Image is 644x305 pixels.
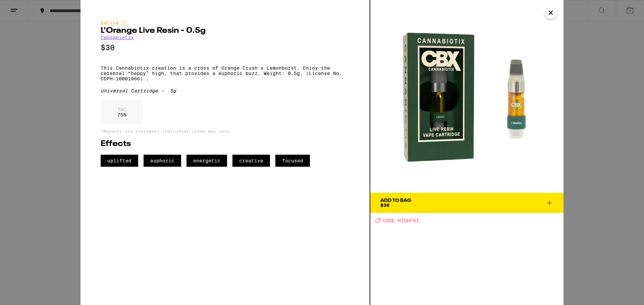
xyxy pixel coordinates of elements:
span: uplifted [101,155,138,167]
p: *Amounts are averages, individual items may vary. [101,129,350,133]
a: Cannabiotix [101,35,134,40]
div: Universal Cartridge - .5g [101,88,350,93]
div: Add To Bag [380,198,411,203]
div: Sativa [101,20,350,25]
span: energetic [186,155,227,167]
span: creative [232,155,270,167]
span: euphoric [144,155,181,167]
h2: L'Orange Live Resin - 0.5g [101,27,350,35]
span: Hi. Need any help? [4,5,48,10]
div: 75 % [101,100,143,124]
span: CODE HIGHFRI [383,218,419,223]
span: $30 [380,203,389,208]
p: This Cannabiotix creation is a cross of Orange Crush x Lemonburst. Enjoy the cerebral “happy” hig... [101,65,350,81]
p: THC [117,107,126,112]
span: focused [275,155,310,167]
img: sativaColor.svg [121,20,126,25]
p: $30 [101,44,350,52]
button: Add To Bag$30 [370,193,563,213]
button: Close [545,7,557,19]
h2: Effects [101,140,350,148]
